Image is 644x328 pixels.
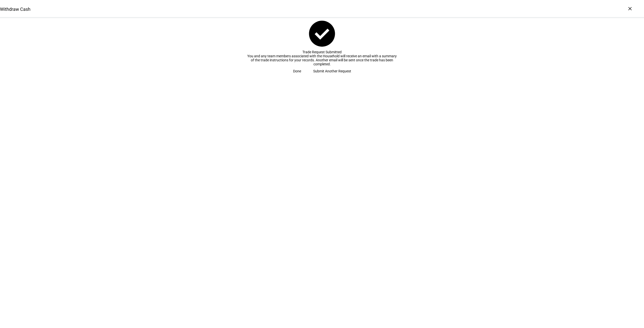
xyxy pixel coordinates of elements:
[307,66,357,76] button: Submit Another Request
[626,5,634,13] div: ×
[247,54,397,66] div: You and any team members associated with the Household will receive an email with a summary of th...
[287,66,307,76] button: Done
[247,50,397,54] div: Trade Request Submitted
[313,66,351,76] span: Submit Another Request
[306,18,338,49] mat-icon: check_circle
[293,66,301,76] span: Done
